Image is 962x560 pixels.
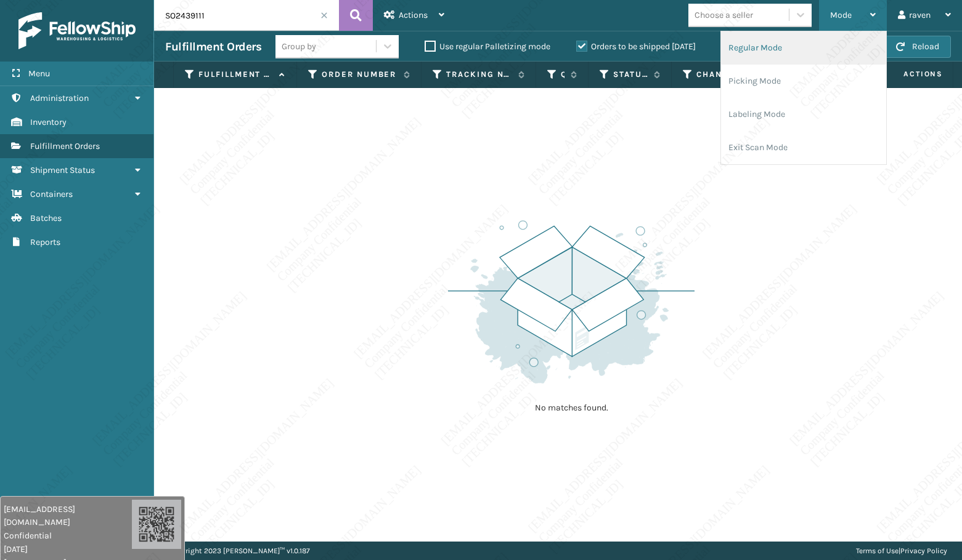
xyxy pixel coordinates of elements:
label: Quantity [561,69,565,80]
label: Channel [696,69,754,80]
h3: Fulfillment Orders [165,39,261,54]
div: Group by [282,40,316,53]
label: Orders to be shipped [DATE] [576,41,696,52]
label: Status [613,69,648,80]
span: [EMAIL_ADDRESS][DOMAIN_NAME] [4,503,132,529]
span: Inventory [30,117,67,127]
label: Order Number [322,69,397,80]
span: Reports [30,237,60,247]
span: [DATE] [4,543,132,556]
span: Actions [399,10,428,20]
li: Regular Mode [721,31,886,65]
label: Use regular Palletizing mode [425,41,550,52]
span: Actions [865,64,950,84]
span: Mode [830,10,852,20]
span: Batches [30,213,62,223]
button: Reload [884,36,951,58]
label: Tracking Number [446,69,512,80]
li: Labeling Mode [721,98,886,131]
a: Privacy Policy [900,546,947,555]
span: Confidential [4,529,132,542]
p: Copyright 2023 [PERSON_NAME]™ v 1.0.187 [169,542,310,560]
li: Exit Scan Mode [721,131,886,164]
span: Containers [30,189,73,199]
div: Choose a seller [695,9,753,22]
span: Fulfillment Orders [30,141,100,151]
div: | [856,542,947,560]
span: Shipment Status [30,165,95,175]
label: Fulfillment Order Id [198,69,273,80]
li: Picking Mode [721,65,886,98]
span: Menu [28,68,50,79]
span: Administration [30,93,89,103]
a: Terms of Use [856,546,899,555]
img: logo [18,12,136,49]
